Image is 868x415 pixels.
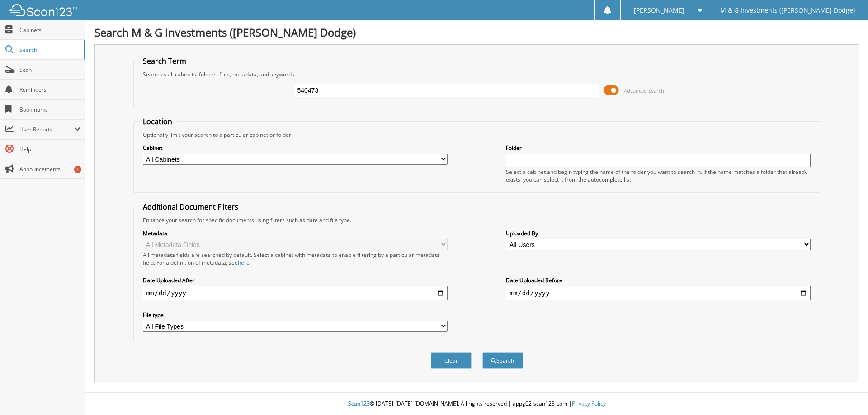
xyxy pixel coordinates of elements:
[720,8,855,13] span: M & G Investments ([PERSON_NAME] Dodge)
[19,165,80,173] span: Announcements
[143,144,448,152] label: Cabinet
[482,352,523,369] button: Search
[138,131,816,139] div: Optionally limit your search to a particular cabinet or folder
[19,66,80,74] span: Scan
[143,276,448,284] label: Date Uploaded After
[624,87,664,94] span: Advanced Search
[431,352,472,369] button: Clear
[506,276,811,284] label: Date Uploaded Before
[823,372,868,415] iframe: Chat Widget
[143,286,448,300] input: start
[506,168,811,183] div: Select a cabinet and begin typing the name of the folder you want to search in. If the name match...
[138,117,177,126] legend: Location
[138,216,816,224] div: Enhance your search for specific documents using filters such as date and file type.
[9,4,77,16] img: scan123-logo-white.svg
[19,46,79,54] span: Search
[506,286,811,300] input: end
[138,202,243,212] legend: Additional Document Filters
[19,86,80,93] span: Reminders
[94,25,859,40] h1: Search M & G Investments ([PERSON_NAME] Dodge)
[238,259,250,266] a: here
[74,166,81,173] div: 1
[19,106,80,113] span: Bookmarks
[572,400,606,407] a: Privacy Policy
[138,56,191,66] legend: Search Term
[143,229,448,237] label: Metadata
[85,393,868,415] div: © [DATE]-[DATE] [DOMAIN_NAME]. All rights reserved | appg02-scan123-com |
[143,251,448,266] div: All metadata fields are searched by default. Select a cabinet with metadata to enable filtering b...
[19,126,74,133] span: User Reports
[19,26,80,34] span: Cabinets
[19,145,80,153] span: Help
[138,70,816,78] div: Searches all cabinets, folders, files, metadata, and keywords
[634,8,684,13] span: [PERSON_NAME]
[506,144,811,152] label: Folder
[506,229,811,237] label: Uploaded By
[348,400,370,407] span: Scan123
[143,311,448,319] label: File type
